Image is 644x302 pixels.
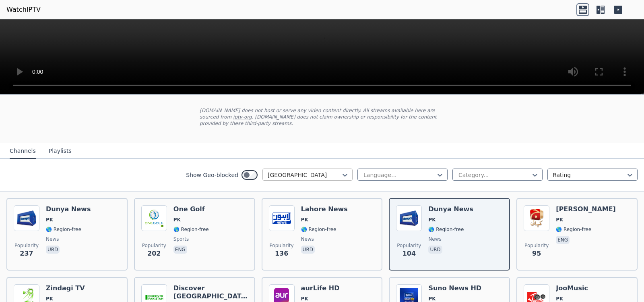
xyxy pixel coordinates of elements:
[147,249,161,258] span: 202
[556,236,570,244] p: eng
[301,236,314,242] span: news
[556,296,563,302] span: PK
[556,284,591,292] h6: JooMusic
[173,205,209,213] h6: One Golf
[46,296,53,302] span: PK
[141,205,167,231] img: One Golf
[233,114,252,120] a: iptv-org
[397,242,421,249] span: Popularity
[46,205,91,213] h6: Dunya News
[301,226,336,233] span: 🌎 Region-free
[270,242,294,249] span: Popularity
[428,205,473,213] h6: Dunya News
[396,205,422,231] img: Dunya News
[46,236,59,242] span: news
[46,284,85,292] h6: Zindagi TV
[556,217,563,223] span: PK
[428,226,464,233] span: 🌎 Region-free
[301,284,340,292] h6: aurLife HD
[428,246,442,254] p: urd
[301,246,315,254] p: urd
[142,242,166,249] span: Popularity
[49,144,72,159] button: Playlists
[173,226,209,233] span: 🌎 Region-free
[402,249,416,258] span: 104
[46,217,53,223] span: PK
[275,249,288,258] span: 136
[10,144,36,159] button: Channels
[173,246,187,254] p: eng
[269,205,295,231] img: Lahore News
[301,217,308,223] span: PK
[20,249,33,258] span: 237
[524,205,549,231] img: Geo Kahani
[200,107,444,127] p: [DOMAIN_NAME] does not host or serve any video content directly. All streams available here are s...
[14,242,39,249] span: Popularity
[556,226,591,233] span: 🌎 Region-free
[173,284,248,300] h6: Discover [GEOGRAPHIC_DATA]
[428,217,436,223] span: PK
[428,296,436,302] span: PK
[6,5,41,15] a: WatchIPTV
[556,205,616,213] h6: [PERSON_NAME]
[428,284,481,292] h6: Suno News HD
[301,296,308,302] span: PK
[46,226,81,233] span: 🌎 Region-free
[524,242,549,249] span: Popularity
[173,217,181,223] span: PK
[14,205,39,231] img: Dunya News
[46,246,60,254] p: urd
[428,236,441,242] span: news
[173,236,189,242] span: sports
[301,205,348,213] h6: Lahore News
[532,249,541,258] span: 95
[186,171,238,179] label: Show Geo-blocked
